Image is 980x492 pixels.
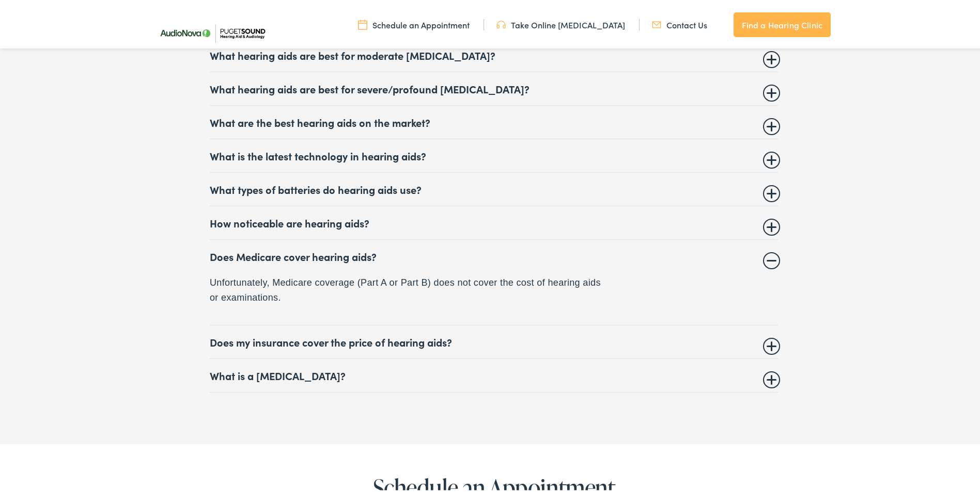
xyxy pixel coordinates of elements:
[496,17,506,28] img: utility icon
[496,17,625,28] a: Take Online [MEDICAL_DATA]
[358,17,367,28] img: utility icon
[210,248,778,260] summary: Does Medicare cover hearing aids?
[210,147,778,160] summary: What is the latest technology in hearing aids?
[210,273,608,303] p: Unfortunately, Medicare coverage (Part A or Part B) does not cover the cost of hearing aids or ex...
[210,80,778,93] summary: What hearing aids are best for severe/profound [MEDICAL_DATA]?
[210,47,778,59] summary: What hearing aids are best for moderate [MEDICAL_DATA]?
[210,215,778,227] summary: How noticeable are hearing aids?
[358,17,470,28] a: Schedule an Appointment
[210,114,778,126] summary: What are the best hearing aids on the market?
[652,17,707,28] a: Contact Us
[734,10,831,35] a: Find a Hearing Clinic
[210,334,778,346] summary: Does my insurance cover the price of hearing aids?
[652,17,661,28] img: utility icon
[210,181,778,193] summary: What types of batteries do hearing aids use?
[210,367,778,380] summary: What is a [MEDICAL_DATA]?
